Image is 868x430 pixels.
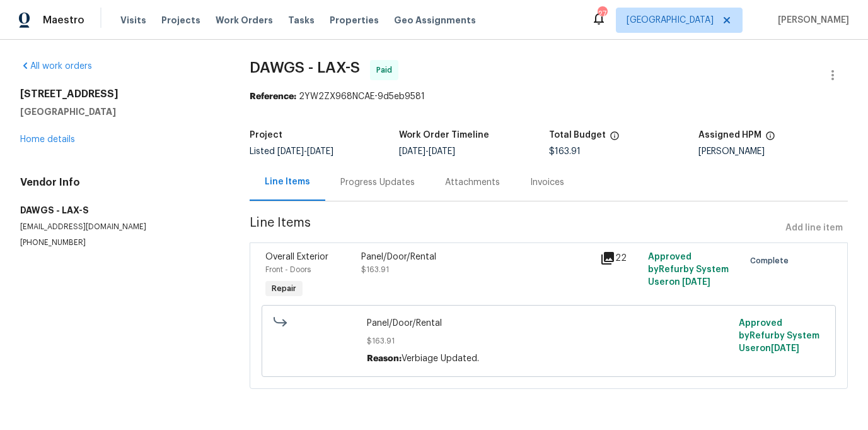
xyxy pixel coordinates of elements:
[773,14,849,27] span: [PERSON_NAME]
[250,147,333,156] span: Listed
[399,147,455,156] span: -
[750,254,794,267] span: Complete
[361,251,593,263] div: Panel/Door/Rental
[598,8,606,20] div: 27
[265,176,310,188] div: Line Items
[739,319,819,353] span: Approved by Refurby System User on
[265,266,311,273] span: Front - Doors
[394,14,476,27] span: Geo Assignments
[429,147,455,156] span: [DATE]
[20,222,219,232] p: [EMAIL_ADDRESS][DOMAIN_NAME]
[330,14,379,27] span: Properties
[20,204,219,217] h5: DAWGS - LAX-S
[250,92,296,101] b: Reference:
[340,176,415,189] div: Progress Updates
[265,253,328,261] span: Overall Exterior
[698,147,848,156] div: [PERSON_NAME]
[600,251,640,266] div: 22
[399,147,425,156] span: [DATE]
[250,90,848,103] div: 2YW2ZX968NCAE-9d5eb9581
[267,282,301,295] span: Repair
[288,16,315,25] span: Tasks
[361,266,389,273] span: $163.91
[367,335,731,347] span: $163.91
[399,131,489,140] h5: Work Order Timeline
[445,176,500,189] div: Attachments
[610,131,620,147] span: The total cost of line items that have been proposed by Opendoor. This sum includes line items th...
[20,105,219,118] h5: [GEOGRAPHIC_DATA]
[20,176,219,189] h4: Vendor Info
[307,147,333,156] span: [DATE]
[216,14,273,27] span: Work Orders
[120,14,146,27] span: Visits
[549,131,606,140] h5: Total Budget
[376,64,397,76] span: Paid
[277,147,304,156] span: [DATE]
[402,354,479,363] span: Verbiage Updated.
[43,14,84,27] span: Maestro
[20,135,75,144] a: Home details
[277,147,333,156] span: -
[682,278,710,287] span: [DATE]
[250,131,282,140] h5: Project
[648,253,729,287] span: Approved by Refurby System User on
[367,317,731,330] span: Panel/Door/Rental
[627,14,714,27] span: [GEOGRAPHIC_DATA]
[161,14,200,27] span: Projects
[771,344,799,353] span: [DATE]
[250,60,360,75] span: DAWGS - LAX-S
[549,147,581,156] span: $163.91
[20,62,92,71] a: All work orders
[367,354,402,363] span: Reason:
[698,131,761,140] h5: Assigned HPM
[530,176,564,189] div: Invoices
[20,88,219,100] h2: [STREET_ADDRESS]
[250,217,780,240] span: Line Items
[765,131,775,147] span: The hpm assigned to this work order.
[20,237,219,248] p: [PHONE_NUMBER]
